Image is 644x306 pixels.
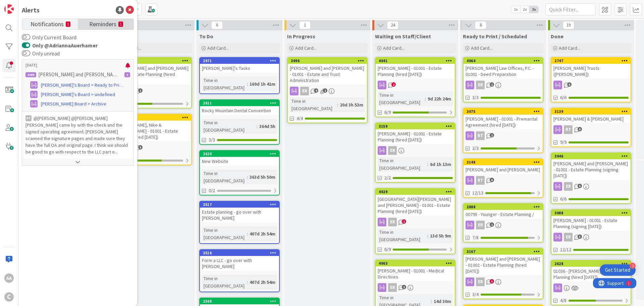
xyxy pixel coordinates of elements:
p: @[PERSON_NAME]﻿ ﻿@[PERSON_NAME]﻿ [PERSON_NAME] came by with the check and the signed operating ag... [25,115,130,155]
div: 4064 [464,58,543,64]
div: 3075[PERSON_NAME] - 01001 - Premarital Agreement (hired [DATE]) [464,108,543,129]
div: 4064 [467,58,543,63]
div: ER [464,221,543,229]
div: New Website [200,157,279,166]
span: : [247,80,248,88]
div: 3946[PERSON_NAME] and [PERSON_NAME] - 01001 - Estate Planning (signing [DATE]) [551,153,631,180]
div: 3 [124,72,130,77]
span: : [427,161,428,168]
div: 3995 [112,115,191,121]
div: 3167[PERSON_NAME] and [PERSON_NAME] - 01002 - Estate Planning (hired [DATE]) [464,249,543,275]
div: 3075 [467,109,543,114]
a: 3995[PERSON_NAME], Nike & [PERSON_NAME] - 01001 - Estate Planning (hired [DATE])RT7/12 [111,114,192,165]
div: 3159[PERSON_NAME] - 01001 - Estate Planning (hired [DATE]) [376,123,455,144]
span: 6/9 [384,109,391,116]
span: 1 [402,285,406,289]
span: Notifications [31,19,64,28]
div: 3044 [115,58,191,63]
div: 3088[PERSON_NAME] - 01001 - Estate Planning (signing [DATE]) [551,210,631,231]
div: [PERSON_NAME]'s Tasks [200,64,279,73]
a: 3148[PERSON_NAME] and [PERSON_NAME]RT12/13 [463,159,543,198]
div: RT [464,176,543,185]
div: 3075 [464,108,543,115]
div: [PERSON_NAME] - 01001 - Premarital Agreement (hired [DATE]) [464,115,543,129]
div: [PERSON_NAME] and [PERSON_NAME] - 01001 - Estate Planning (hired [DATE]) [112,64,191,85]
span: 1 [299,21,311,29]
span: 3/3 [472,94,479,101]
span: 5 [567,82,572,87]
span: [PERSON_NAME]'s Board > undefined [41,91,115,98]
div: 4063[PERSON_NAME] - 01001 - Medical Directives [376,260,455,281]
div: 4063 [376,260,455,266]
div: Time in [GEOGRAPHIC_DATA] [202,77,247,91]
div: 2516 [200,250,279,256]
div: 3148[PERSON_NAME] and [PERSON_NAME] [464,159,543,174]
div: [PERSON_NAME] and [PERSON_NAME] - 01001 - Estate and Trust Administration [288,64,367,85]
div: [PERSON_NAME] Law Offices, P.C. - 01001 - Deed Preparation [464,64,543,79]
button: Only @AdriannaAuerhamer [22,42,30,49]
div: RT [476,131,485,140]
a: 2747[PERSON_NAME] Trusts ([PERSON_NAME])6/6 [551,57,631,102]
div: 4029 [379,189,455,194]
a: 3096[PERSON_NAME] and [PERSON_NAME] - 01001 - Estate and Trust AdministrationERTime in [GEOGRAPHI... [287,57,368,123]
span: : [425,95,426,102]
div: Open Get Started checklist, remaining modules: 3 [600,264,636,276]
div: ER [464,81,543,89]
div: Time in [GEOGRAPHIC_DATA] [378,91,425,106]
span: 0/2 [209,187,215,194]
div: 3946 [554,154,631,159]
div: RT [464,131,543,140]
div: [PERSON_NAME] & [PERSON_NAME] [551,115,631,123]
div: [PERSON_NAME] - 01001 - Medical Directives [376,266,455,281]
span: 12/13 [472,189,483,196]
div: 2516Form a LLC - go over with [PERSON_NAME] [200,250,279,271]
div: ER [476,81,485,89]
small: 1 [118,21,123,27]
div: ER [300,87,309,95]
span: : [247,230,248,237]
span: Reminders [89,19,116,28]
a: 2611Rocky Mountain Dental ConventionTime in [GEOGRAPHIC_DATA]:364d 5h3/3 [199,99,280,145]
span: 2 [391,82,396,87]
p: [PERSON_NAME] and [PERSON_NAME] - 01001 - Estate Planning (hired [DATE]) [38,72,120,78]
div: 6d 1h 13m [428,161,453,168]
div: 3069 [25,72,36,77]
div: 4063 [379,261,455,266]
div: 2747 [551,58,631,64]
div: ER [288,87,367,95]
div: 2516 [203,251,279,255]
div: 2888 [467,205,543,209]
div: 4029 [376,189,455,195]
div: 01036 - [PERSON_NAME] - Estate Planning (hired [DATE]) [551,267,631,281]
div: 3096[PERSON_NAME] and [PERSON_NAME] - 01001 - Estate and Trust Administration [288,58,367,85]
div: 3088 [554,211,631,215]
span: : [257,123,258,130]
div: Time in [GEOGRAPHIC_DATA] [202,226,247,241]
div: 20d 3h 53m [338,101,365,108]
div: 3 [630,263,636,269]
div: 2611 [200,100,279,106]
div: ER [388,283,397,292]
div: [PERSON_NAME] and [PERSON_NAME] [464,165,543,174]
div: 2747 [554,58,631,63]
span: 9/9 [560,139,567,146]
span: 4/8 [560,297,567,304]
div: 00795 - Younger - Estate Planning / [464,210,543,219]
span: Add Card... [559,45,580,51]
div: RT [551,125,631,134]
div: 3096 [288,58,367,64]
a: [PERSON_NAME]'s Board > Ready to Print / Scheduled [25,81,130,89]
div: [PERSON_NAME] and [PERSON_NAME] - 01001 - Estate Planning (signing [DATE]) [551,159,631,180]
div: 2517Estate planning - go over with [PERSON_NAME] [200,202,279,222]
span: 1 [490,133,494,137]
div: [PERSON_NAME] - 01001 - Estate Planning (hired [DATE]) [376,129,455,144]
div: 2628 [554,261,631,266]
button: Only Current Board [22,34,30,41]
div: [PERSON_NAME] - 01001 - Estate Planning (signing [DATE]) [551,216,631,231]
span: 4/4 [297,115,303,122]
span: 7/8 [472,234,479,241]
div: 3139 [554,109,631,114]
a: 3044[PERSON_NAME] and [PERSON_NAME] - 01001 - Estate Planning (hired [DATE])ER4/10 [111,57,192,108]
div: 3139[PERSON_NAME] & [PERSON_NAME] [551,108,631,123]
div: RT [476,176,485,185]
